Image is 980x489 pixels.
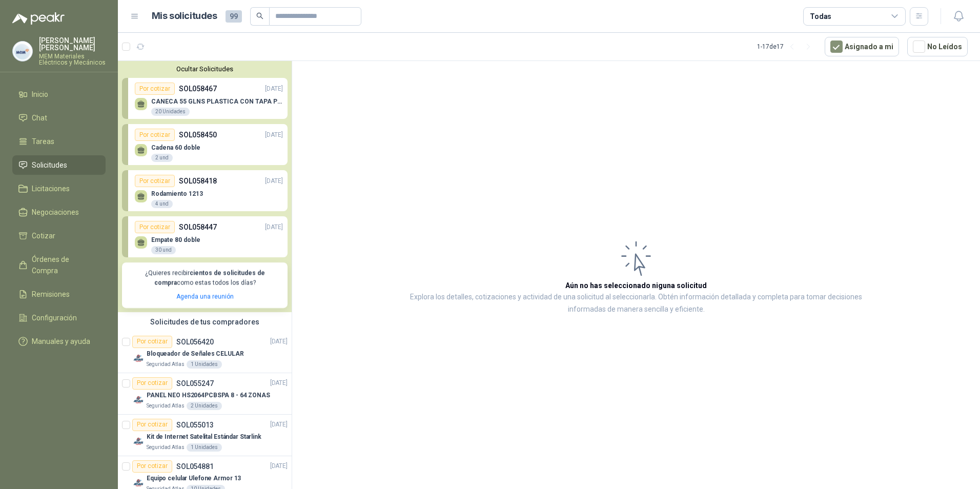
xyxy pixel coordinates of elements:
[151,190,203,197] p: Rodamiento 1213
[907,37,968,56] button: No Leídos
[32,336,90,347] span: Manuales y ayuda
[270,337,288,347] p: [DATE]
[151,154,173,162] div: 2 und
[265,222,283,232] p: [DATE]
[118,415,292,456] a: Por cotizarSOL055013[DATE] Company LogoKit de Internet Satelital Estándar StarlinkSeguridad Atlas...
[13,42,32,61] img: Company Logo
[32,112,47,124] span: Chat
[147,474,241,483] p: Equipo celular Ulefone Armor 13
[151,200,173,208] div: 4 und
[12,226,106,246] a: Cotizar
[12,12,65,25] img: Logo peakr
[118,312,292,332] div: Solicitudes de tus compradores
[176,463,214,470] p: SOL054881
[122,216,288,257] a: Por cotizarSOL058447[DATE] Empate 80 doble30 und
[151,108,190,116] div: 20 Unidades
[32,289,70,300] span: Remisiones
[270,420,288,430] p: [DATE]
[179,129,217,140] p: SOL058450
[176,421,214,429] p: SOL055013
[32,89,48,100] span: Inicio
[176,380,214,387] p: SOL055247
[39,53,106,66] p: MEM Materiales Eléctricos y Mecánicos
[147,432,261,442] p: Kit de Internet Satelital Estándar Starlink
[12,250,106,280] a: Órdenes de Compra
[179,221,217,233] p: SOL058447
[187,360,222,369] div: 1 Unidades
[12,132,106,151] a: Tareas
[132,419,172,431] div: Por cotizar
[135,175,175,187] div: Por cotizar
[147,443,185,452] p: Seguridad Atlas
[810,11,831,22] div: Todas
[39,37,106,51] p: [PERSON_NAME] [PERSON_NAME]
[32,254,96,276] span: Órdenes de Compra
[135,129,175,141] div: Por cotizar
[128,269,281,288] p: ¿Quieres recibir como estas todos los días?
[132,336,172,348] div: Por cotizar
[151,144,200,151] p: Cadena 60 doble
[132,435,145,447] img: Company Logo
[12,284,106,304] a: Remisiones
[265,130,283,140] p: [DATE]
[12,179,106,198] a: Licitaciones
[32,183,70,194] span: Licitaciones
[147,402,185,410] p: Seguridad Atlas
[12,108,106,128] a: Chat
[395,291,877,316] p: Explora los detalles, cotizaciones y actividad de una solicitud al seleccionarla. Obtén informaci...
[32,230,55,241] span: Cotizar
[151,236,200,243] p: Empate 80 doble
[118,61,292,312] div: Ocultar SolicitudesPor cotizarSOL058467[DATE] CANECA 55 GLNS PLASTICA CON TAPA PEQUEÑA20 Unidades...
[32,159,67,171] span: Solicitudes
[565,280,707,291] h3: Aún no has seleccionado niguna solicitud
[176,293,234,300] a: Agenda una reunión
[12,155,106,175] a: Solicitudes
[122,78,288,119] a: Por cotizarSOL058467[DATE] CANECA 55 GLNS PLASTICA CON TAPA PEQUEÑA20 Unidades
[270,461,288,471] p: [DATE]
[179,83,217,94] p: SOL058467
[122,65,288,73] button: Ocultar Solicitudes
[32,136,54,147] span: Tareas
[32,207,79,218] span: Negociaciones
[132,460,172,473] div: Por cotizar
[179,175,217,187] p: SOL058418
[151,98,283,105] p: CANECA 55 GLNS PLASTICA CON TAPA PEQUEÑA
[256,12,263,19] span: search
[151,246,176,254] div: 30 und
[176,338,214,345] p: SOL056420
[152,9,217,24] h1: Mis solicitudes
[12,332,106,351] a: Manuales y ayuda
[135,83,175,95] div: Por cotizar
[132,394,145,406] img: Company Logo
[118,332,292,373] a: Por cotizarSOL056420[DATE] Company LogoBloqueador de Señales CELULARSeguridad Atlas1 Unidades
[132,352,145,364] img: Company Logo
[147,391,270,400] p: PANEL NEO HS2064PCBSPA 8 - 64 ZONAS
[187,402,222,410] div: 2 Unidades
[147,349,244,359] p: Bloqueador de Señales CELULAR
[135,221,175,233] div: Por cotizar
[32,312,77,323] span: Configuración
[132,477,145,489] img: Company Logo
[12,85,106,104] a: Inicio
[187,443,222,452] div: 1 Unidades
[147,360,185,369] p: Seguridad Atlas
[122,170,288,211] a: Por cotizarSOL058418[DATE] Rodamiento 12134 und
[132,377,172,390] div: Por cotizar
[265,84,283,94] p: [DATE]
[154,270,265,287] b: cientos de solicitudes de compra
[12,308,106,328] a: Configuración
[12,202,106,222] a: Negociaciones
[226,10,242,23] span: 99
[825,37,899,56] button: Asignado a mi
[757,38,816,55] div: 1 - 17 de 17
[265,176,283,186] p: [DATE]
[270,378,288,388] p: [DATE]
[122,124,288,165] a: Por cotizarSOL058450[DATE] Cadena 60 doble2 und
[118,373,292,415] a: Por cotizarSOL055247[DATE] Company LogoPANEL NEO HS2064PCBSPA 8 - 64 ZONASSeguridad Atlas2 Unidades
